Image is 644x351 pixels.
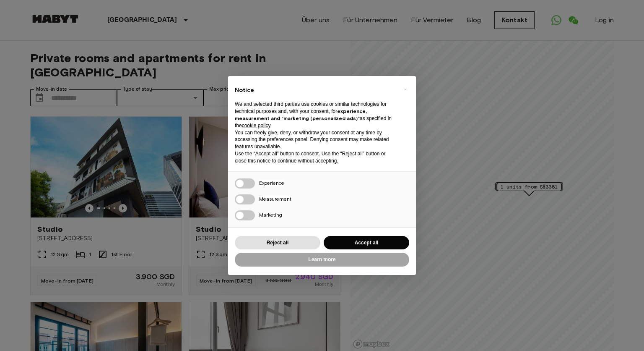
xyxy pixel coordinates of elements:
p: You can freely give, deny, or withdraw your consent at any time by accessing the preferences pane... [235,129,396,150]
p: Use the “Accept all” button to consent. Use the “Reject all” button or close this notice to conti... [235,150,396,165]
a: cookie policy [242,123,270,128]
button: Accept all [324,236,409,250]
span: Marketing [259,212,282,218]
span: × [404,84,407,94]
button: Reject all [235,236,320,250]
h2: Notice [235,86,396,94]
strong: experience, measurement and “marketing (personalized ads)” [235,108,367,121]
p: We and selected third parties use cookies or similar technologies for technical purposes and, wit... [235,101,396,129]
span: Measurement [259,196,291,202]
span: Experience [259,180,284,186]
button: Learn more [235,253,409,267]
button: Close this notice [398,83,412,96]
